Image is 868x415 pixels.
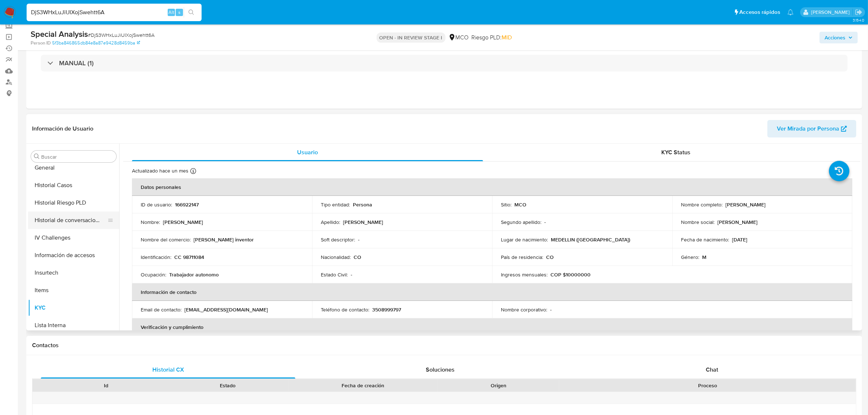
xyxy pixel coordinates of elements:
[777,120,839,137] span: Ver Mirada por Persona
[501,219,541,225] p: Segundo apellido :
[141,254,171,260] p: Identificación :
[443,382,554,389] div: Origen
[787,9,794,15] a: Notificaciones
[501,306,547,313] p: Nombre corporativo :
[175,201,199,208] p: 166922147
[27,8,202,17] input: Buscar usuario o caso...
[472,34,512,42] span: Riesgo PLD:
[28,282,119,299] button: Items
[501,271,548,278] p: Ingresos mensuales :
[501,236,548,243] p: Lugar de nacimiento :
[297,148,318,156] span: Usuario
[31,28,88,40] b: Special Analysis
[501,201,511,208] p: Sitio :
[28,299,119,317] button: KYC
[168,9,174,16] span: Alt
[28,264,119,282] button: Insurtech
[293,382,433,389] div: Fecha de creación
[351,271,352,278] p: -
[546,254,554,260] p: CO
[132,178,852,196] th: Datos personales
[550,306,552,313] p: -
[732,236,747,243] p: [DATE]
[767,120,856,137] button: Ver Mirada por Persona
[681,219,715,225] p: Nombre social :
[811,9,852,16] p: juan.montanobonaga@mercadolibre.com.co
[34,154,40,159] button: Buscar
[681,201,723,208] p: Nombre completo :
[702,254,707,260] p: M
[564,382,851,389] div: Proceso
[354,254,361,260] p: CO
[28,159,119,177] button: General
[28,194,119,212] button: Historial Riesgo PLD
[132,318,852,336] th: Verificación y cumplimiento
[681,254,699,260] p: Género :
[172,382,283,389] div: Estado
[544,219,546,225] p: -
[377,32,445,43] p: OPEN - IN REVIEW STAGE I
[184,7,199,18] button: search-icon
[141,236,191,243] p: Nombre del comercio :
[551,236,630,243] p: MEDELLIN ([GEOGRAPHIC_DATA])
[353,201,372,208] p: Persona
[184,306,268,313] p: [EMAIL_ADDRESS][DOMAIN_NAME]
[550,271,591,278] p: COP $10000000
[343,219,383,225] p: [PERSON_NAME]
[706,365,718,374] span: Chat
[132,167,188,174] p: Actualizado hace un mes
[514,201,526,208] p: MCO
[169,271,219,278] p: Trabajador autonomo
[32,342,856,349] h1: Contactos
[358,236,359,243] p: -
[372,306,401,313] p: 3508999797
[59,59,94,67] h3: MANUAL (1)
[32,125,93,132] h1: Información de Usuario
[739,8,780,16] span: Accesos rápidos
[31,40,51,46] b: Person ID
[28,247,119,264] button: Información de accesos
[174,254,204,260] p: CC 98711084
[28,229,119,247] button: IV Challenges
[448,34,469,42] div: MCO
[426,365,455,374] span: Soluciones
[321,271,348,278] p: Estado Civil :
[855,8,863,16] a: Salir
[41,154,113,160] input: Buscar
[502,33,512,42] span: MID
[141,306,182,313] p: Email de contacto :
[681,236,729,243] p: Fecha de nacimiento :
[321,236,355,243] p: Soft descriptor :
[28,212,113,229] button: Historial de conversaciones
[321,219,340,225] p: Apellido :
[501,254,543,260] p: País de residencia :
[28,177,119,194] button: Historial Casos
[321,201,350,208] p: Tipo entidad :
[141,271,166,278] p: Ocupación :
[853,17,864,23] span: 3.154.0
[662,148,691,156] span: KYC Status
[717,219,758,225] p: [PERSON_NAME]
[52,40,140,46] a: 5f3ba846865db84e8a87e9428d8459ba
[28,317,119,334] button: Lista Interna
[41,55,848,71] div: MANUAL (1)
[132,283,852,301] th: Información de contacto
[825,32,845,43] span: Acciones
[141,219,160,225] p: Nombre :
[194,236,254,243] p: [PERSON_NAME] inventor
[321,306,369,313] p: Teléfono de contacto :
[820,32,858,43] button: Acciones
[163,219,203,225] p: [PERSON_NAME]
[152,365,184,374] span: Historial CX
[321,254,351,260] p: Nacionalidad :
[50,382,161,389] div: Id
[88,31,155,39] span: # DjS3WHxLuJiUIXojSwehtt6A
[178,9,180,16] span: s
[725,201,766,208] p: [PERSON_NAME]
[141,201,172,208] p: ID de usuario :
